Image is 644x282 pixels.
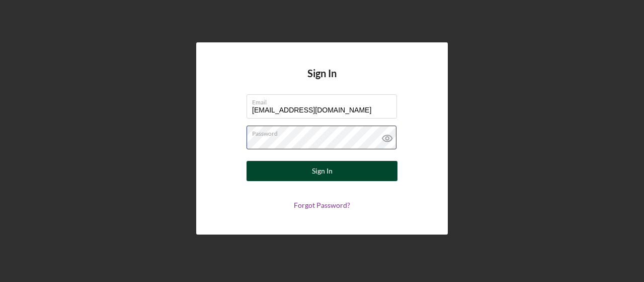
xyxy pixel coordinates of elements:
h4: Sign In [307,68,337,94]
label: Password [252,126,397,137]
div: Sign In [312,161,333,181]
label: Email [252,95,397,106]
button: Sign In [247,161,397,181]
a: Forgot Password? [294,201,350,209]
